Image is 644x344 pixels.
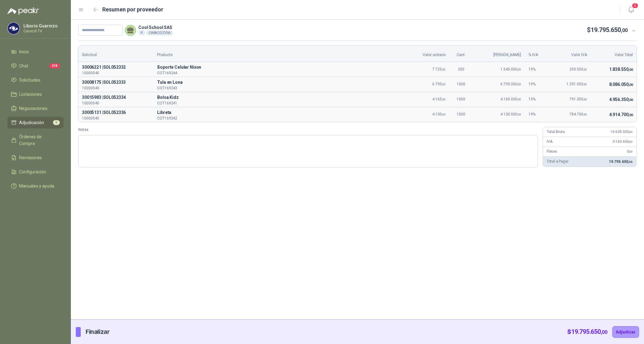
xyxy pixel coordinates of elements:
[157,64,401,71] span: Soporte Celular Nixon
[525,62,550,77] td: 19 %
[157,79,401,86] span: Tula en Lona
[19,77,40,83] span: Solicitudes
[601,329,607,335] span: ,00
[23,29,62,33] p: Caracol TV
[157,94,401,101] span: Bolsa Kidz
[138,30,145,35] div: 4
[157,101,401,105] p: COT169241
[82,79,150,86] p: 30008175 | SOL052333
[157,109,401,116] span: Libreta
[82,86,150,90] p: 10000540
[569,67,587,71] span: 293.550
[612,326,639,338] button: Adjudicar
[609,82,633,87] span: 8.086.050
[7,74,63,86] a: Solicitudes
[583,83,587,86] span: ,00
[53,120,60,125] span: 5
[609,112,633,117] span: 4.914.700
[19,168,46,175] span: Configuración
[628,68,633,72] span: ,00
[82,64,150,71] p: 30006221 | SOL052332
[547,139,552,145] p: IVA
[102,5,163,14] h2: Resumen por proveedor
[629,150,633,153] span: ,00
[629,130,633,134] span: ,00
[500,67,521,71] span: 1.545.000
[7,60,63,72] a: Chat218
[146,30,173,35] div: CARACOLTV SA
[7,7,39,15] img: Logo peakr
[19,119,44,126] span: Adjudicación
[138,25,173,30] p: Cool School SAS
[583,98,587,101] span: ,00
[157,86,401,90] p: COT169243
[157,94,401,101] p: B
[473,46,524,62] th: [PERSON_NAME]
[609,67,633,72] span: 1.838.550
[547,159,568,164] p: Total a Pagar
[628,160,633,164] span: ,00
[569,112,587,116] span: 784.700
[7,46,63,58] a: Inicio
[23,24,62,28] p: Liborio Guarnizo
[157,64,401,71] p: S
[442,83,446,86] span: ,00
[19,105,47,112] span: Negociaciones
[569,97,587,101] span: 791.350
[632,3,638,9] span: 5
[157,79,401,86] p: T
[432,67,446,71] span: 7.725
[405,46,449,62] th: Valor unitario
[432,82,446,86] span: 6.795
[19,91,42,98] span: Licitaciones
[628,113,633,117] span: ,00
[547,149,557,155] p: Fletes
[613,140,633,144] span: 3.160.650
[82,94,150,101] p: 30015983 | SOL052334
[567,327,607,337] p: $
[7,152,63,164] a: Remisiones
[587,25,628,35] p: $
[442,68,446,71] span: ,00
[78,46,153,62] th: Solicitud
[525,46,550,62] th: % IVA
[517,68,521,71] span: ,00
[442,113,446,116] span: ,00
[500,112,521,116] span: 4.130.000
[610,130,633,134] span: 16.635.000
[19,48,29,55] span: Inicio
[627,149,633,154] span: 0
[7,88,63,100] a: Licitaciones
[442,98,446,101] span: ,00
[500,97,521,101] span: 4.165.000
[19,183,54,189] span: Manuales y ayuda
[583,113,587,116] span: ,00
[449,92,473,107] td: 1000
[525,77,550,92] td: 19 %
[7,180,63,192] a: Manuales y ayuda
[609,97,633,102] span: 4.956.350
[432,97,446,101] span: 4.165
[153,46,405,62] th: Producto
[7,117,63,128] a: Adjudicación5
[8,22,19,34] img: Company Logo
[19,154,42,161] span: Remisiones
[517,113,521,116] span: ,00
[86,327,109,337] p: Finalizar
[609,160,633,164] span: 19.795.650
[500,82,521,86] span: 6.795.000
[49,63,60,68] span: 218
[19,63,28,69] span: Chat
[19,133,58,147] span: Órdenes de Compra
[7,131,63,149] a: Órdenes de Compra
[591,26,628,34] span: 19.795.650
[82,101,150,105] p: 10000540
[525,92,550,107] td: 19 %
[449,107,473,122] td: 1000
[566,82,587,86] span: 1.291.050
[517,83,521,86] span: ,00
[449,62,473,77] td: 200
[157,109,401,116] p: L
[82,116,150,120] p: 10000540
[571,328,607,335] span: 19.795.650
